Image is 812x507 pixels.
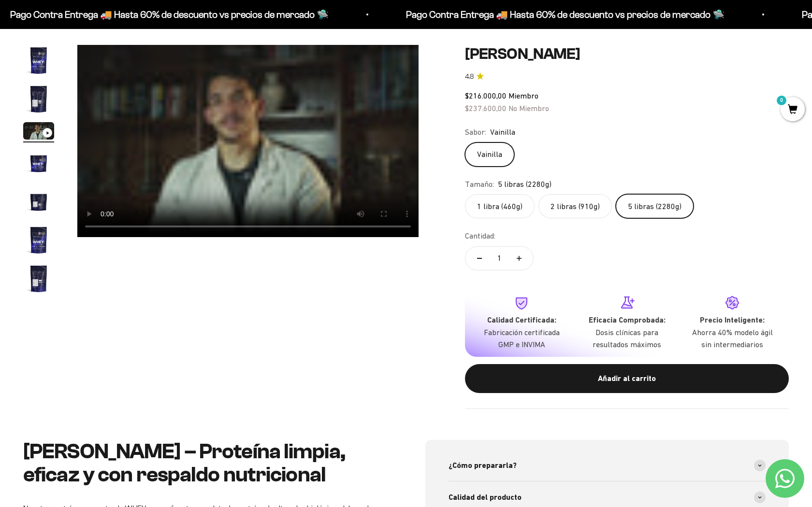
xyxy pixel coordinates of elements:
[23,84,54,114] img: Proteína Whey - Vainilla
[23,147,54,181] button: Ir al artículo 4
[687,326,777,351] p: Ahorra 40% modelo ágil sin intermediarios
[465,45,789,63] h1: [PERSON_NAME]
[465,91,507,100] span: $216.000,00
[23,263,54,297] button: Ir al artículo 7
[465,230,495,242] label: Cantidad:
[700,315,765,324] strong: Precio Inteligente:
[465,71,789,82] a: 4.84.8 de 5.0 estrellas
[23,440,387,487] h2: [PERSON_NAME] – Proteína limpia, eficaz y con respaldo nutricional
[449,459,517,472] span: ¿Cómo prepararla?
[781,105,805,115] a: 0
[23,84,54,117] button: Ir al artículo 2
[77,45,419,237] video: Proteína Whey - Vainilla
[23,225,54,255] img: Proteína Whey - Vainilla
[484,372,769,385] div: Añadir al carrito
[508,104,549,113] span: No Miembro
[465,364,789,393] button: Añadir al carrito
[465,71,474,82] span: 4.8
[465,178,494,191] legend: Tamaño:
[465,126,486,139] legend: Sabor:
[490,126,515,139] span: Vainilla
[487,315,556,324] strong: Calidad Certificada:
[23,263,54,294] img: Proteína Whey - Vainilla
[10,7,328,22] p: Pago Contra Entrega 🚚 Hasta 60% de descuento vs precios de mercado 🛸
[23,225,54,258] button: Ir al artículo 6
[23,147,54,178] img: Proteína Whey - Vainilla
[449,450,766,481] summary: ¿Cómo prepararla?
[498,178,551,191] span: 5 libras (2280g)
[776,95,787,106] mark: 0
[582,326,672,351] p: Dosis clínicas para resultados máximos
[23,186,54,217] img: Proteína Whey - Vainilla
[477,326,566,351] p: Fabricación certificada GMP e INVIMA
[508,91,538,100] span: Miembro
[449,491,522,504] span: Calidad del producto
[23,45,54,76] img: Proteína Whey - Vainilla
[23,186,54,220] button: Ir al artículo 5
[23,45,54,79] button: Ir al artículo 1
[406,7,724,22] p: Pago Contra Entrega 🚚 Hasta 60% de descuento vs precios de mercado 🛸
[23,122,54,142] button: Ir al artículo 3
[505,247,533,270] button: Aumentar cantidad
[465,104,507,113] span: $237.600,00
[589,315,666,324] strong: Eficacia Comprobada:
[465,247,493,270] button: Reducir cantidad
